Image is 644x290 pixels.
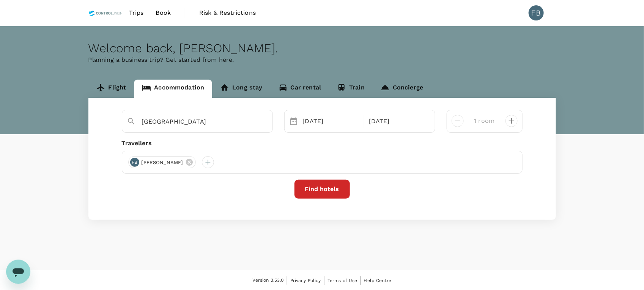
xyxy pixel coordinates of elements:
span: Terms of Use [328,278,357,283]
div: [DATE] [300,114,363,129]
div: [DATE] [366,114,429,129]
span: Trips [129,8,144,17]
input: Search cities, hotels, work locations [142,116,247,127]
input: Add rooms [470,115,499,127]
div: FB [529,5,544,20]
span: Version 3.53.0 [253,277,284,284]
span: Privacy Policy [290,278,321,283]
img: Control Union Malaysia Sdn. Bhd. [88,5,123,21]
a: Help Centre [364,276,392,285]
a: Car rental [271,80,329,98]
a: Train [329,80,373,98]
div: Travellers [122,139,523,148]
span: [PERSON_NAME] [137,159,188,166]
a: Long stay [212,80,270,98]
a: Terms of Use [328,276,357,285]
div: Welcome back , [PERSON_NAME] . [88,41,556,55]
a: Accommodation [134,80,212,98]
p: Planning a business trip? Get started from here. [88,55,556,64]
a: Flight [88,80,134,98]
button: decrease [505,115,518,127]
span: Risk & Restrictions [199,8,256,17]
span: Help Centre [364,278,392,283]
div: FB [130,158,139,167]
a: Concierge [373,80,431,98]
button: Find hotels [294,180,350,199]
button: Open [267,121,269,122]
a: Privacy Policy [290,276,321,285]
div: FB[PERSON_NAME] [128,156,196,168]
iframe: Button to launch messaging window [6,260,30,284]
span: Book [156,8,171,17]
